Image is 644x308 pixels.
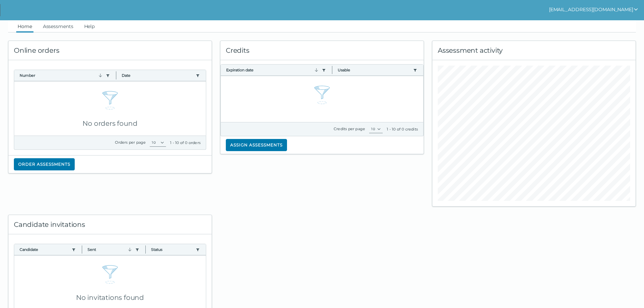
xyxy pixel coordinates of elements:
[334,126,365,131] label: Credits per page
[115,140,146,145] label: Orders per page
[330,63,334,77] button: Column resize handle
[114,68,118,82] button: Column resize handle
[170,140,200,145] div: 1 - 10 of 0 orders
[16,20,33,32] a: Home
[8,41,212,60] div: Online orders
[20,73,103,78] button: Number
[83,20,96,32] a: Help
[42,20,75,32] a: Assessments
[226,67,319,73] button: Expiration date
[432,41,636,60] div: Assessment activity
[226,139,287,151] button: Assign assessments
[8,215,212,234] div: Candidate invitations
[151,247,193,252] button: Status
[76,293,144,302] span: No invitations found
[387,126,418,132] div: 1 - 10 of 0 credits
[80,242,84,257] button: Column resize handle
[20,247,69,252] button: Candidate
[549,5,639,14] button: show user actions
[88,247,132,252] button: Sent
[122,73,193,78] button: Date
[143,242,148,257] button: Column resize handle
[14,158,75,170] button: Order assessments
[338,67,410,73] button: Usable
[220,41,424,60] div: Credits
[82,119,137,127] span: No orders found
